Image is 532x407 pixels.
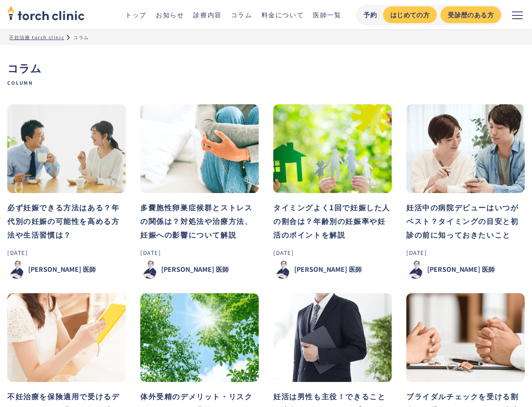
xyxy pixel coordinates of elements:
div: コラム [73,34,89,41]
a: 診療内容 [193,10,221,19]
h3: 多嚢胞性卵巣症候群とストレスの関係は？対処法や治療方法、妊娠への影響について解説 [140,200,259,241]
div: [PERSON_NAME] [427,265,480,274]
h3: 妊活中の病院デビューはいつがベスト？タイミングの目安と初診の前に知っておきたいこと [406,200,525,241]
a: 料金について [261,10,304,19]
a: home [7,6,85,23]
a: 受診歴のある方 [440,6,501,23]
div: [PERSON_NAME] [161,265,214,274]
div: [DATE] [273,249,392,257]
a: コラム [231,10,252,19]
div: [DATE] [140,249,259,257]
a: 必ず妊娠できる方法はある？年代別の妊娠の可能性を高める方法や生活習慣は？[DATE][PERSON_NAME]医師 [7,104,126,279]
a: はじめての方 [383,6,437,23]
div: [DATE] [406,249,525,257]
a: 医師一覧 [313,10,341,19]
div: [PERSON_NAME] [294,265,347,274]
a: 多嚢胞性卵巣症候群とストレスの関係は？対処法や治療方法、妊娠への影響について解説[DATE][PERSON_NAME]医師 [140,104,259,279]
div: 医師 [349,265,362,274]
img: torch clinic [7,3,85,23]
div: [DATE] [7,249,126,257]
div: はじめての方 [390,10,430,20]
div: 受診歴のある方 [448,10,494,20]
h3: 必ず妊娠できる方法はある？年代別の妊娠の可能性を高める方法や生活習慣は？ [7,200,126,241]
a: トップ [125,10,147,19]
div: 予約 [363,10,378,20]
div: 医師 [482,265,495,274]
a: タイミングよく1回で妊娠した人の割合は？年齢別の妊娠率や妊活のポイントを解説[DATE][PERSON_NAME]医師 [273,104,392,279]
div: 医師 [216,265,229,274]
h1: コラム [7,60,525,86]
a: お知らせ [156,10,184,19]
div: [PERSON_NAME] [28,265,81,274]
span: Column [7,80,525,86]
a: 妊活中の病院デビューはいつがベスト？タイミングの目安と初診の前に知っておきたいこと[DATE][PERSON_NAME]医師 [406,104,525,279]
div: 医師 [83,265,96,274]
a: 不妊治療 torch clinic [9,34,64,41]
h3: タイミングよく1回で妊娠した人の割合は？年齢別の妊娠率や妊活のポイントを解説 [273,200,392,241]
